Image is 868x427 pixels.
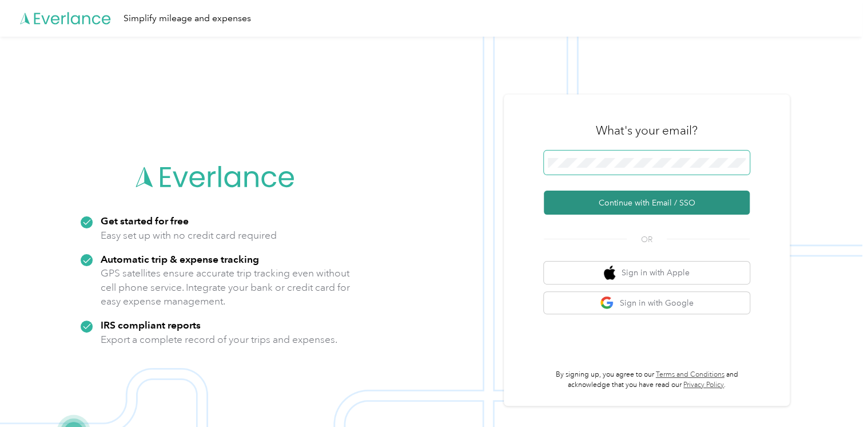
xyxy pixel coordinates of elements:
span: OR [627,234,667,246]
img: google logo [600,296,614,310]
p: Easy set up with no credit card required [101,228,277,243]
button: google logoSign in with Google [544,292,750,314]
div: Simplify mileage and expenses [124,11,251,26]
img: apple logo [604,266,615,280]
strong: IRS compliant reports [101,319,201,331]
button: Continue with Email / SSO [544,191,750,215]
strong: Get started for free [101,215,189,227]
a: Privacy Policy [683,381,724,389]
p: By signing up, you agree to our and acknowledge that you have read our . [544,370,750,390]
h3: What's your email? [596,122,698,139]
p: GPS satellites ensure accurate trip tracking even without cell phone service. Integrate your bank... [101,266,351,309]
a: Terms and Conditions [656,370,724,379]
button: apple logoSign in with Apple [544,262,750,284]
strong: Automatic trip & expense tracking [101,253,259,265]
p: Export a complete record of your trips and expenses. [101,333,337,347]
